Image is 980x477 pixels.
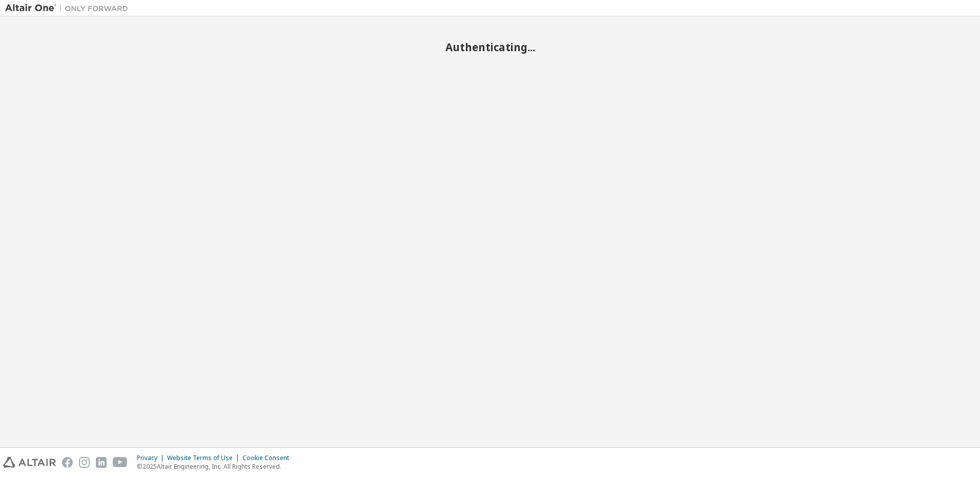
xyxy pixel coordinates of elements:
[137,454,167,462] div: Privacy
[242,454,295,462] div: Cookie Consent
[167,454,242,462] div: Website Terms of Use
[113,457,128,468] img: youtube.svg
[3,457,56,468] img: altair_logo.svg
[96,457,107,468] img: linkedin.svg
[5,40,975,54] h2: Authenticating...
[5,3,133,13] img: Altair One
[62,457,73,468] img: facebook.svg
[137,462,295,471] p: © 2025 Altair Engineering, Inc. All Rights Reserved.
[79,457,90,468] img: instagram.svg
